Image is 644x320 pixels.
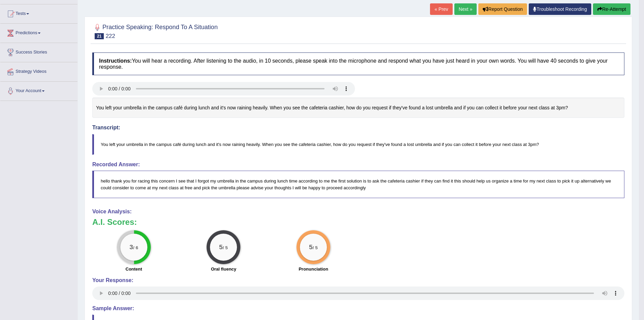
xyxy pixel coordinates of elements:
h4: Recorded Answer: [92,162,624,168]
a: Tests [0,4,77,21]
blockquote: You left your umbrella in the campus café during lunch and it's now raining heavily. When you see... [92,134,624,155]
a: Strategy Videos [0,62,77,79]
b: Instructions: [99,58,132,64]
small: / 5 [223,245,228,250]
h4: Voice Analysis: [92,209,624,215]
h2: Practice Speaking: Respond To A Situation [92,22,218,39]
h4: Your Response: [92,277,624,283]
blockquote: hello thank you for racing this concern I see that I forgot my umbrella in the campus during lunc... [92,171,624,198]
small: / 6 [133,245,138,250]
small: / 5 [313,245,318,250]
big: 5 [309,243,313,251]
label: Content [125,266,142,272]
a: Success Stories [0,43,77,60]
big: 5 [219,243,223,251]
a: Your Account [0,82,77,99]
label: Oral fluency [211,266,236,272]
button: Report Question [478,3,527,15]
span: 21 [95,33,104,39]
h4: You will hear a recording. After listening to the audio, in 10 seconds, please speak into the mic... [92,52,624,75]
a: Predictions [0,24,77,41]
a: Troubleshoot Recording [529,3,591,15]
big: 3 [129,243,133,251]
button: Re-Attempt [593,3,630,15]
b: A.I. Scores: [92,217,137,227]
h4: Sample Answer: [92,305,624,312]
label: Pronunciation [299,266,328,272]
a: « Prev [430,3,452,15]
div: You left your umbrella in the campus café during lunch and it's now raining heavily. When you see... [92,98,624,118]
a: Next » [454,3,477,15]
small: 222 [105,33,115,39]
